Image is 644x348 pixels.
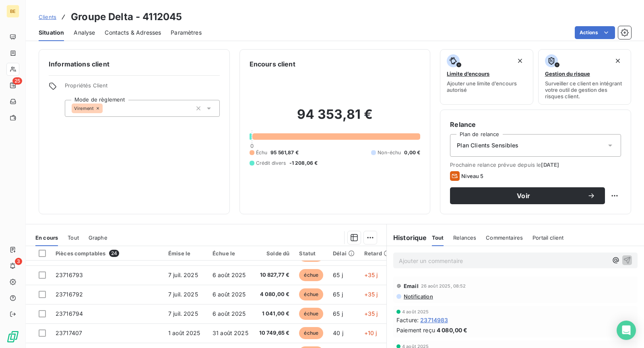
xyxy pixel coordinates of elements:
span: 23716792 [56,291,83,298]
span: Tout [432,234,444,241]
h6: Relance [450,120,621,129]
span: En cours [35,234,58,241]
span: 4 août 2025 [402,309,429,314]
span: Contacts & Adresses [105,29,161,37]
span: Virement [74,106,94,111]
span: Email [404,283,419,289]
span: 31 août 2025 [213,329,248,336]
span: Commentaires [486,234,523,241]
span: Crédit divers [256,159,286,167]
div: Pièces comptables [56,250,159,257]
span: 1 août 2025 [168,329,200,336]
button: Actions [575,26,615,39]
h6: Informations client [49,59,220,69]
span: échue [299,288,323,300]
span: Tout [68,234,79,241]
span: 23714983 [420,316,448,324]
span: Échu [256,149,268,156]
span: Graphe [89,234,107,241]
span: 6 août 2025 [213,271,246,278]
span: 7 juil. 2025 [168,271,198,278]
span: Voir [460,193,587,199]
button: Voir [450,187,605,204]
span: 40 j [333,329,343,336]
span: 0,00 € [404,149,420,156]
div: Délai [333,250,355,257]
span: Paramètres [171,29,202,37]
span: +35 j [364,291,378,298]
span: Propriétés Client [65,82,220,93]
span: 26 août 2025, 08:52 [421,284,466,288]
span: [DATE] [541,162,559,168]
h6: Historique [387,233,427,242]
span: Prochaine relance prévue depuis le [450,162,621,168]
img: Logo LeanPay [6,330,19,343]
span: 95 561,87 € [270,149,299,156]
div: Open Intercom Messenger [617,321,636,340]
span: 4 080,00 € [437,326,468,334]
h2: 94 353,81 € [250,106,421,130]
div: BE [6,5,19,18]
div: Statut [299,250,323,257]
span: Niveau 5 [461,173,483,179]
span: 23716794 [56,310,83,317]
h3: Groupe Delta - 4112045 [71,10,182,24]
span: 10 749,65 € [259,329,290,337]
span: -1 208,06 € [289,159,318,167]
span: Analyse [74,29,95,37]
span: Clients [39,14,56,20]
h6: Encours client [250,59,295,69]
span: 0 [250,143,254,149]
span: Portail client [533,234,563,241]
span: 65 j [333,291,343,298]
span: 7 juil. 2025 [168,310,198,317]
span: 3 [15,258,22,265]
span: Surveiller ce client en intégrant votre outil de gestion des risques client. [545,80,624,99]
span: Non-échu [378,149,401,156]
span: 6 août 2025 [213,291,246,298]
span: échue [299,327,323,339]
span: 23717407 [56,329,82,336]
span: Facture : [396,316,419,324]
span: 4 080,00 € [259,290,290,298]
span: +35 j [364,310,378,317]
span: Relances [453,234,476,241]
span: 25 [12,77,22,85]
span: +35 j [364,271,378,278]
span: Limite d’encours [447,70,489,77]
div: Échue le [213,250,250,257]
span: Paiement reçu [396,326,435,334]
span: Gestion du risque [545,70,590,77]
span: 6 août 2025 [213,310,246,317]
span: +10 j [364,329,377,336]
span: 7 juil. 2025 [168,291,198,298]
div: Solde dû [259,250,290,257]
button: Gestion du risqueSurveiller ce client en intégrant votre outil de gestion des risques client. [538,49,631,105]
span: 65 j [333,310,343,317]
span: 23716793 [56,271,83,278]
span: 24 [109,250,119,257]
span: Notification [403,293,433,300]
span: 65 j [333,271,343,278]
span: Plan Clients Sensibles [457,141,518,149]
button: Limite d’encoursAjouter une limite d’encours autorisé [440,49,533,105]
span: 10 827,77 € [259,271,290,279]
span: Ajouter une limite d’encours autorisé [447,80,526,93]
span: échue [299,308,323,320]
input: Ajouter une valeur [103,105,109,112]
a: Clients [39,13,56,21]
div: Émise le [168,250,203,257]
div: Retard [364,250,390,257]
span: échue [299,269,323,281]
span: 1 041,00 € [259,310,290,318]
span: Situation [39,29,64,37]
